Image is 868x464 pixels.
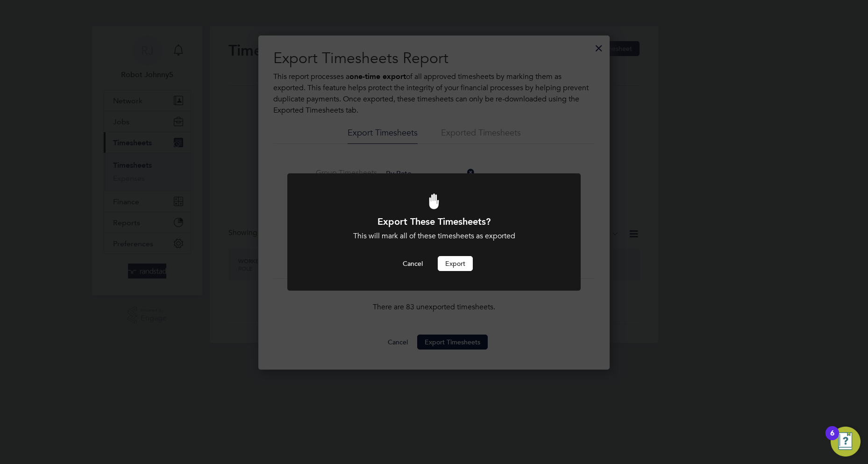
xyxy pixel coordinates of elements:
div: 6 [830,433,834,445]
div: This will mark all of these timesheets as exported [313,231,555,241]
h1: Export These Timesheets? [313,215,555,228]
button: Open Resource Center, 6 new notifications [831,427,861,457]
button: Cancel [395,256,430,271]
button: Export [438,256,473,271]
